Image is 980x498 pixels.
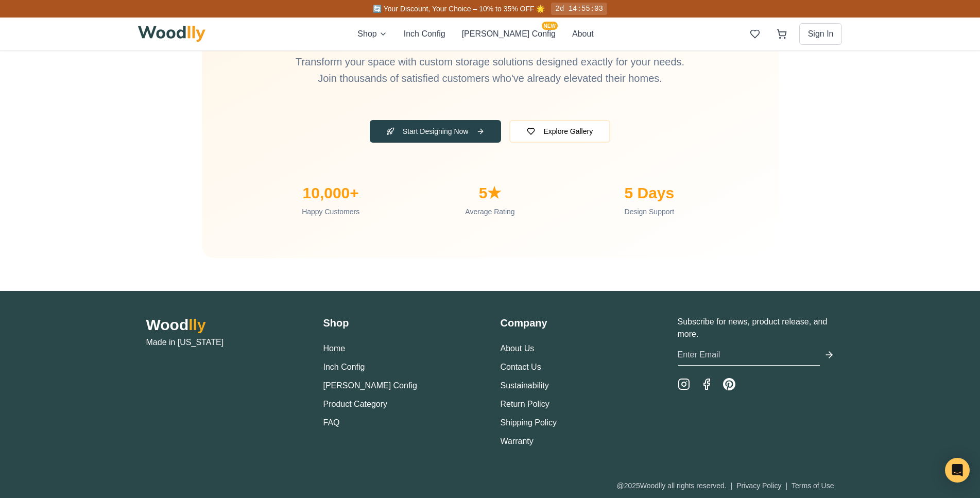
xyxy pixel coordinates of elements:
div: 10,000+ [260,184,402,202]
div: @ 2025 Woodlly all rights reserved. [616,480,834,491]
span: | [731,482,733,490]
button: Sign In [799,23,843,45]
div: Open Intercom Messenger [945,458,970,483]
h2: Wood [146,316,303,334]
a: Warranty [501,437,534,445]
div: 5 Days [578,184,720,202]
button: About [572,28,594,40]
h3: Company [501,316,657,330]
button: [PERSON_NAME] Config [323,380,417,392]
div: Average Rating [419,207,561,217]
h3: Shop [323,316,480,330]
input: Enter Email [678,345,820,366]
a: Home [323,344,346,353]
a: FAQ [323,418,340,427]
a: About Us [501,344,535,353]
button: Inch Config [404,28,445,40]
span: NEW [542,22,558,30]
button: Explore Gallery [509,120,610,143]
p: Subscribe for news, product release, and more. [678,316,834,340]
a: Facebook [700,378,713,390]
div: Happy Customers [260,207,402,217]
a: Privacy Policy [736,482,781,490]
div: 2d 14:55:03 [551,3,607,15]
p: Made in [US_STATE] [146,336,303,349]
a: Sustainability [501,381,549,390]
a: Pinterest [723,378,735,390]
a: Return Policy [501,400,549,408]
a: Product Category [323,400,388,408]
button: Shop [357,28,387,40]
span: | [785,482,787,490]
button: [PERSON_NAME] ConfigNEW [462,28,556,40]
button: Inch Config [323,361,365,373]
span: lly [188,316,205,333]
button: Start Designing Now [370,120,502,143]
p: Transform your space with custom storage solutions designed exactly for your needs. Join thousand... [293,54,688,87]
a: Terms of Use [792,482,834,490]
img: Woodlly [138,26,206,42]
span: 🔄 Your Discount, Your Choice – 10% to 35% OFF 🌟 [373,5,545,13]
div: Design Support [578,207,720,217]
a: Instagram [678,378,690,390]
div: 5★ [419,184,561,202]
a: Contact Us [501,363,541,371]
a: Shipping Policy [501,418,557,427]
